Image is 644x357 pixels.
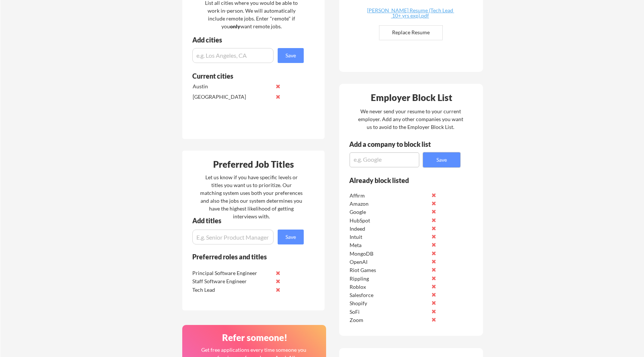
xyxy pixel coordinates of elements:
div: Riot Games [350,266,428,274]
div: MongoDB [350,250,428,258]
div: [PERSON_NAME] Resume (Tech Lead 10+ yrs exp).pdf [366,8,454,18]
div: Refer someone! [185,333,324,342]
strong: only [230,23,240,29]
div: Add a company to block list [349,141,442,148]
div: Roblox [350,283,428,291]
button: Save [278,230,304,244]
div: Affirm [350,192,428,199]
a: [PERSON_NAME] Resume (Tech Lead 10+ yrs exp).pdf [366,8,454,19]
div: Add titles [192,217,297,224]
div: Intuit [350,233,428,241]
div: Rippling [350,275,428,282]
div: Add cities [192,37,306,43]
div: HubSpot [350,217,428,224]
div: [GEOGRAPHIC_DATA] [193,93,271,101]
div: Tech Lead [192,286,271,294]
button: Save [278,48,304,63]
div: Amazon [350,200,428,208]
div: Shopify [350,300,428,307]
div: Current cities [192,73,296,79]
input: E.g. Senior Product Manager [192,230,274,244]
button: Save [423,152,460,167]
div: Staff Software Engineer [192,278,271,285]
input: e.g. Los Angeles, CA [192,48,274,63]
div: Indeed [350,225,428,233]
div: Preferred Job Titles [184,160,323,169]
div: Already block listed [349,177,450,184]
div: Employer Block List [342,93,481,102]
div: We never send your resume to your current employer. Add any other companies you want us to avoid ... [357,107,464,131]
div: Google [350,208,428,216]
div: Let us know if you have specific levels or titles you want us to prioritize. Our matching system ... [200,173,303,220]
div: SoFi [350,308,428,316]
div: OpenAI [350,258,428,266]
div: Preferred roles and titles [192,253,294,260]
div: Austin [193,83,271,90]
div: Salesforce [350,291,428,299]
div: Meta [350,241,428,249]
div: Zoom [350,316,428,324]
div: Principal Software Engineer [192,269,271,277]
